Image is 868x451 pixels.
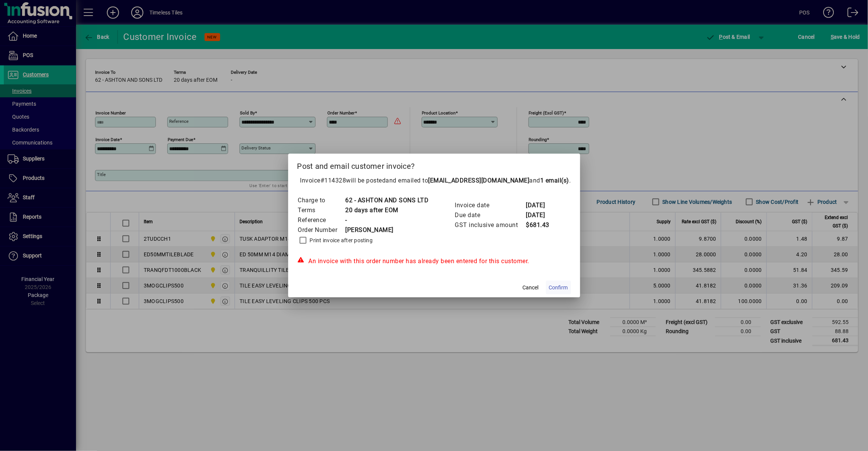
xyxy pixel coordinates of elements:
td: Reference [298,215,345,225]
td: Invoice date [455,200,526,210]
button: Cancel [519,281,543,294]
td: Due date [455,210,526,220]
td: [PERSON_NAME] [345,225,429,235]
td: GST inclusive amount [455,220,526,230]
td: $681.43 [526,220,556,230]
span: Confirm [549,284,568,292]
b: 1 email(s) [540,177,569,184]
div: An invoice with this order number has already been entered for this customer. [297,257,571,266]
span: and [530,177,570,184]
td: Terms [298,205,345,215]
span: and emailed to [386,177,570,184]
button: Confirm [546,281,571,294]
h2: Post and email customer invoice? [288,154,580,176]
td: 62 - ASHTON AND SONS LTD [345,195,429,205]
p: Invoice will be posted . [297,176,571,185]
td: [DATE] [526,210,556,220]
span: Cancel [523,284,539,292]
td: Charge to [298,195,345,205]
b: [EMAIL_ADDRESS][DOMAIN_NAME] [428,177,530,184]
span: #114328 [321,177,346,184]
td: 20 days after EOM [345,205,429,215]
td: - [345,215,429,225]
td: [DATE] [526,200,556,210]
td: Order Number [298,225,345,235]
label: Print invoice after posting [308,237,373,244]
